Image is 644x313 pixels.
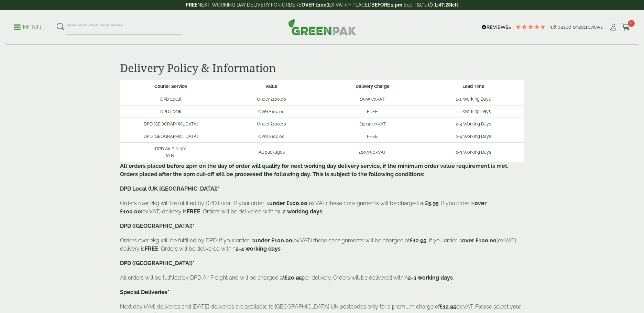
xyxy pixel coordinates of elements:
i: My Account [609,24,618,31]
b: DPD ([GEOGRAPHIC_DATA])* [120,223,195,229]
strong: £12.95 [440,303,456,310]
b: under £100.00 [254,237,292,244]
p: Orders over 2kg will be fulfilled by DPD Local. If your order is (ex.VAT) these consignments will... [120,199,524,216]
td: FREE [322,130,423,143]
span: 201 [578,24,586,30]
span: 1:47:28 [434,2,451,8]
td: £20.95 ex.VAT [322,143,423,162]
td: 1-2 Working Days [423,93,524,105]
span: left [451,2,458,8]
td: DPD [GEOGRAPHIC_DATA] [120,118,221,130]
strong: FREE [186,2,197,8]
td: 2-3 Working Days [423,143,524,162]
span: reviews [586,24,603,30]
img: REVIEWS.io [482,25,512,30]
td: Over £100.00 [221,130,322,143]
b: FREE [187,208,200,215]
h2: Delivery Policy & Information [120,61,524,74]
td: DPD Local [120,105,221,118]
td: Under £100.00 [221,93,322,105]
b: 1-2 working days [277,208,322,215]
img: GreenPak Supplies [288,19,356,35]
b: FREE [145,245,159,252]
td: 2-4 Working Days [423,118,524,130]
a: See T&C's [404,2,427,8]
td: All packages [221,143,322,162]
td: DPD [GEOGRAPHIC_DATA] [120,130,221,143]
b: All orders placed before 2pm on the day of order will qualify for next working day delivery servi... [120,163,509,178]
b: £12.95 [410,237,426,244]
div: 4.79 Stars [515,24,546,30]
td: Under £100.00 [221,118,322,130]
strong: BEFORE 2 pm [371,2,402,8]
span: 0 [628,20,635,27]
b: £20.95 [285,274,302,281]
b: under £100.00 [269,200,307,206]
strong: OVER £100 [302,2,327,8]
td: DPD Air Freight to NI [120,143,221,162]
b: Special Deliveries* [120,289,170,295]
td: 1-2 Working Days [423,105,524,118]
a: Menu [14,23,42,30]
b: over £100.00 [462,237,496,244]
td: £5.95 ex.VAT [322,93,423,105]
th: Value [221,80,322,93]
td: DPD Local [120,93,221,105]
b: £5.95 [425,200,439,206]
td: £12.95 ex.VAT [322,118,423,130]
span: 4.8 [549,24,557,30]
span: Based on [557,24,578,30]
td: FREE [322,105,423,118]
p: All orders will be fulfilled by DPD Air Freight and will be charged at per delivery. Orders will ... [120,274,524,282]
b: DPD ([GEOGRAPHIC_DATA])* [120,260,195,266]
b: DPD Local (UK [GEOGRAPHIC_DATA])* [120,185,220,192]
p: Menu [14,23,42,31]
b: over £100.00 [120,200,487,215]
i: Cart [622,24,630,31]
th: Delivery Charge [322,80,423,93]
td: Over £100.00 [221,105,322,118]
td: 2-4 Working Days [423,130,524,143]
a: 0 [622,22,630,32]
b: 2-3 working days [408,274,453,281]
b: 2-4 working days [236,245,281,252]
p: Orders over 2kg will be fulfilled by DPD. If your order is (ex.VAT) these consignments will be ch... [120,236,524,253]
th: Lead Time [423,80,524,93]
th: Courier Service [120,80,221,93]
